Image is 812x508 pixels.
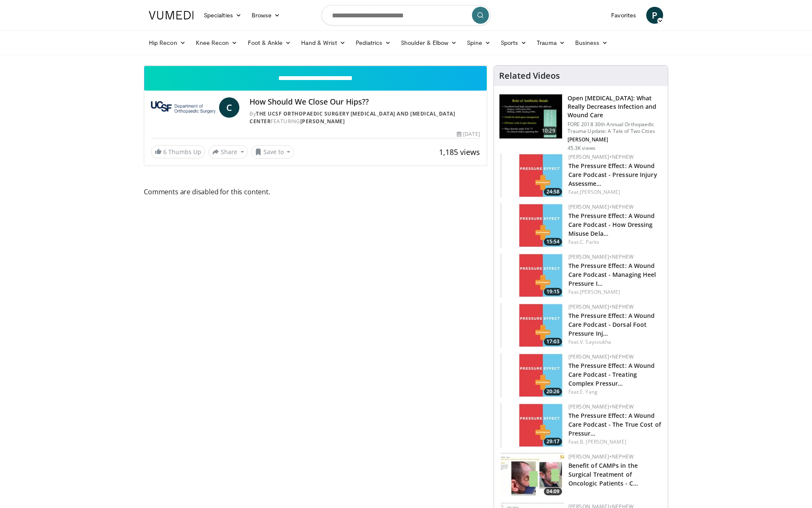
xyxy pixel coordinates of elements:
[501,303,564,348] img: d68379d8-97de-484f-9076-f39c80eee8eb.150x105_q85_crop-smart_upscale.jpg
[568,238,661,246] div: Feat.
[321,5,491,25] input: Search topics, interventions
[580,288,620,295] a: [PERSON_NAME]
[499,71,560,81] h4: Related Videos
[501,203,564,248] a: 15:54
[199,7,247,24] a: Specialties
[163,148,167,156] span: 6
[568,94,663,119] h3: Open [MEDICAL_DATA]: What Really Decreases Infection and Wound Care
[544,438,562,445] span: 29:17
[580,238,599,246] a: C. Parks
[568,403,634,410] a: [PERSON_NAME]+Nephew
[568,353,634,360] a: [PERSON_NAME]+Nephew
[568,145,595,152] p: 45.3K views
[144,34,191,51] a: Hip Recon
[144,66,487,66] video-js: Video Player
[351,34,396,51] a: Pediatrics
[457,130,480,138] div: [DATE]
[544,338,562,345] span: 17:03
[568,438,661,446] div: Feat.
[568,338,661,346] div: Feat.
[462,34,495,51] a: Spine
[501,353,564,398] img: 5dccabbb-5219-43eb-ba82-333b4a767645.150x105_q85_crop-smart_upscale.jpg
[568,162,657,188] a: The Pressure Effect: A Wound Care Podcast - Pressure Injury Assessme…
[501,453,564,497] img: 9ea3e4e5-613d-48e5-a922-d8ad75ab8de9.150x105_q85_crop-smart_upscale.jpg
[568,362,655,387] a: The Pressure Effect: A Wound Care Podcast - Treating Complex Pressur…
[568,153,634,160] a: [PERSON_NAME]+Nephew
[501,253,564,298] img: 60a7b2e5-50df-40c4-868a-521487974819.150x105_q85_crop-smart_upscale.jpg
[300,118,345,125] a: [PERSON_NAME]
[208,145,248,159] button: Share
[501,303,564,348] a: 17:03
[151,145,205,158] a: 6 Thumbs Up
[499,94,562,138] img: ded7be61-cdd8-40fc-98a3-de551fea390e.150x105_q85_crop-smart_upscale.jpg
[570,34,613,51] a: Business
[580,388,598,395] a: E. Yang
[251,145,294,159] button: Save to
[568,303,634,310] a: [PERSON_NAME]+Nephew
[568,461,638,487] a: Benefit of CAMPs in the Surgical Treatment of Oncologic Patients - C…
[501,403,564,447] a: 29:17
[568,453,634,460] a: [PERSON_NAME]+Nephew
[568,212,655,237] a: The Pressure Effect: A Wound Care Podcast - How Dressing Misuse Dela…
[396,34,462,51] a: Shoulder & Elbow
[606,7,641,24] a: Favorites
[580,338,611,345] a: V. Saysoukha
[501,153,564,198] img: 2a658e12-bd38-46e9-9f21-8239cc81ed40.150x105_q85_crop-smart_upscale.jpg
[149,11,194,19] img: VuMedi Logo
[532,34,570,51] a: Trauma
[568,288,661,296] div: Feat.
[568,121,663,135] p: FORE 2018 30th Annual Orthopaedic Trauma Update: A Tale of Two Cities
[496,34,532,51] a: Sports
[568,203,634,210] a: [PERSON_NAME]+Nephew
[544,388,562,395] span: 20:26
[568,312,655,337] a: The Pressure Effect: A Wound Care Podcast - Dorsal Foot Pressure Inj…
[250,110,455,125] a: The UCSF Orthopaedic Surgery [MEDICAL_DATA] and [MEDICAL_DATA] Center
[501,203,564,248] img: 61e02083-5525-4adc-9284-c4ef5d0bd3c4.150x105_q85_crop-smart_upscale.jpg
[501,153,564,198] a: 24:58
[247,7,285,24] a: Browse
[219,97,239,118] a: C
[501,403,564,447] img: bce944ac-c964-4110-a3bf-6462e96f2fa7.150x105_q85_crop-smart_upscale.jpg
[544,188,562,196] span: 24:58
[580,188,620,196] a: [PERSON_NAME]
[243,34,296,51] a: Foot & Ankle
[568,262,656,287] a: The Pressure Effect: A Wound Care Podcast - Managing Heel Pressure I…
[544,288,562,295] span: 19:15
[250,97,480,107] h4: How Should We Close Our Hips??
[568,411,661,437] a: The Pressure Effect: A Wound Care Podcast - The True Cost of Pressur…
[151,97,216,118] img: The UCSF Orthopaedic Surgery Arthritis and Joint Replacement Center
[501,353,564,398] a: 20:26
[568,188,661,196] div: Feat.
[580,438,626,445] a: B. [PERSON_NAME]
[544,238,562,246] span: 15:54
[646,7,663,24] a: P
[144,186,487,197] span: Comments are disabled for this content.
[544,488,562,495] span: 04:09
[538,127,559,135] span: 10:29
[501,453,564,497] a: 04:09
[191,34,243,51] a: Knee Recon
[296,34,351,51] a: Hand & Wrist
[250,110,480,125] div: By FEATURING
[568,388,661,396] div: Feat.
[501,253,564,298] a: 19:15
[568,136,663,143] p: [PERSON_NAME]
[568,253,634,260] a: [PERSON_NAME]+Nephew
[439,147,480,157] span: 1,185 views
[499,94,663,152] a: 10:29 Open [MEDICAL_DATA]: What Really Decreases Infection and Wound Care FORE 2018 30th Annual O...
